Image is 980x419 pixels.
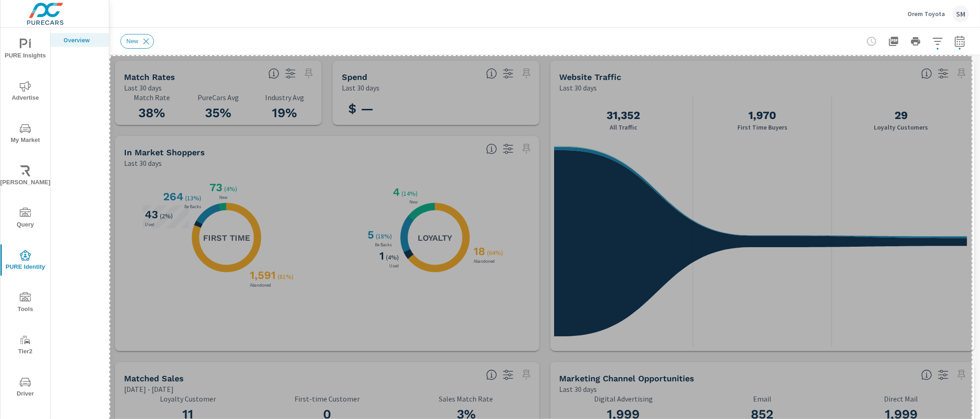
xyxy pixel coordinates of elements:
span: Loyalty: Matches that have purchased from the dealership before and purchased within the timefram... [486,369,497,380]
p: ( 4% ) [386,253,401,261]
p: Email [698,395,827,403]
span: Query [3,208,47,230]
span: All traffic is the data we start with. It’s unique personas over a 30-day period. We don’t consid... [921,68,932,79]
button: Apply Filters [929,32,947,51]
span: Match rate: % of Identifiable Traffic. Pure Identity avg: Avg match rate of all PURE Identity cus... [268,68,279,79]
p: ( 64% ) [487,249,505,257]
p: Last 30 days [560,82,597,93]
h5: Marketing Channel Opportunities [560,374,695,383]
p: Last 30 days [560,384,597,395]
div: Overview [51,33,109,47]
span: Tools [3,292,47,315]
span: Select a preset date range to save this widget [301,66,316,81]
h5: First Time [203,232,250,243]
h3: 43 [143,208,158,221]
span: New [121,38,144,45]
p: Direct Mail [838,395,966,403]
p: Last 30 days [124,158,162,169]
h3: 4 [391,186,400,198]
p: ( 18% ) [376,232,394,240]
p: Match Rate [124,93,180,102]
h3: 1 [378,249,385,262]
h5: Matched Sales [124,374,184,383]
h3: 38% [124,105,180,121]
span: [PERSON_NAME] [3,165,47,188]
p: ( 4% ) [224,185,239,193]
h3: 5 [366,228,374,241]
p: ( 81% ) [278,272,295,281]
p: Sales Match Rate [402,395,530,403]
p: Loyalty Customer [124,395,252,403]
h5: In Market Shoppers [124,147,205,157]
span: Loyalty: Matched has purchased from the dealership before and has exhibited a preference through ... [486,143,497,154]
span: Select a preset date range to save this widget [954,368,969,382]
span: PURE Identity [3,250,47,272]
p: New [217,195,229,200]
p: Orem Toyota [907,10,945,18]
h3: 73 [208,181,222,194]
p: Abandoned [248,283,273,288]
p: Used [143,222,156,227]
span: Select a preset date range to save this widget [954,66,969,81]
p: ( 2% ) [160,212,175,220]
h3: 19% [257,105,312,121]
p: Be Backs [374,243,394,247]
button: Select Date Range [951,32,969,51]
span: Matched shoppers that can be exported to each channel type. This is targetable traffic. [921,369,932,380]
span: Select a preset date range to save this widget [519,368,534,382]
p: Overview [63,35,102,45]
div: New [120,34,154,49]
span: Tier2 [3,334,47,357]
span: Total PureCars DigAdSpend. Data sourced directly from the Ad Platforms. Non-Purecars DigAd client... [486,68,497,79]
h5: Match Rates [124,72,175,82]
p: ( 13% ) [185,194,203,202]
h3: 35% [191,105,246,121]
div: SM [952,6,969,22]
h5: Website Traffic [560,72,622,82]
p: ( 14% ) [402,189,420,198]
p: First-time Customer [263,395,391,403]
h5: Spend [342,72,367,82]
p: Last 30 days [342,82,380,93]
p: Digital Advertising [560,395,688,403]
p: PureCars Avg [191,93,246,102]
p: Last 30 days [124,82,162,93]
h3: 1,591 [248,269,276,282]
span: Select a preset date range to save this widget [519,142,534,156]
p: Be Backs [182,204,203,209]
span: PURE Insights [3,39,47,61]
h3: 18 [472,245,486,258]
h3: $ — [342,101,380,117]
h5: Loyalty [418,232,452,243]
p: Abandoned [472,259,497,264]
h3: 264 [161,190,183,203]
p: Industry Avg [257,93,312,102]
p: New [408,200,420,204]
p: Used [388,264,401,268]
span: Advertise [3,81,47,103]
span: Driver [3,377,47,399]
span: My Market [3,123,47,146]
p: [DATE] - [DATE] [124,384,174,395]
